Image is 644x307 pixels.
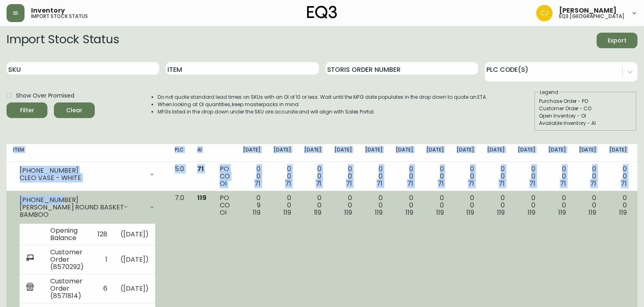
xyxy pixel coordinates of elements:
th: [DATE] [450,144,481,162]
div: 0 0 [518,194,535,216]
span: 119 [406,208,413,217]
button: Export [597,33,637,48]
div: 0 0 [334,165,352,187]
td: Customer Order (8570292) [44,245,91,274]
span: 119 [197,193,207,202]
div: 0 0 [548,194,566,216]
span: 71 [254,179,261,188]
div: 0 0 [426,165,444,187]
div: 0 0 [365,194,383,216]
th: [DATE] [481,144,511,162]
span: 71 [560,179,566,188]
div: 0 0 [334,194,352,216]
div: 0 0 [426,194,444,216]
div: CLEO VASE - WHITE [20,174,144,182]
span: 119 [344,208,352,217]
th: [DATE] [389,144,420,162]
span: 119 [375,208,383,217]
td: 1 [91,245,114,274]
button: Clear [54,102,95,118]
div: 0 0 [609,165,627,187]
span: [PERSON_NAME] [559,7,617,14]
span: Export [603,36,631,46]
span: 119 [528,208,535,217]
div: 0 0 [304,165,322,187]
div: 0 0 [274,194,291,216]
span: OI [220,208,227,217]
div: Purchase Order - PO [539,98,632,105]
span: 71 [438,179,444,188]
div: [PHONE_NUMBER][PERSON_NAME] ROUND BASKET-BAMBOO [13,194,162,220]
th: AI [191,144,213,162]
li: MFGs listed in the drop down under the SKU are accurate and will align with Sales Portal. [158,108,488,116]
span: 71 [499,179,505,188]
img: retail_report.svg [26,283,34,293]
th: [DATE] [573,144,603,162]
td: ( [DATE] ) [114,245,156,274]
span: 71 [316,179,322,188]
h5: eq3 [GEOGRAPHIC_DATA] [559,14,624,19]
div: [PERSON_NAME] ROUND BASKET-BAMBOO [20,204,144,218]
div: 0 0 [457,194,474,216]
th: [DATE] [542,144,573,162]
li: When looking at OI quantities, keep masterpacks in mind. [158,101,488,108]
td: ( [DATE] ) [114,274,156,303]
button: Filter [7,102,47,118]
span: 71 [621,179,627,188]
div: Customer Order - CO [539,105,632,112]
div: [PHONE_NUMBER] [20,196,144,204]
span: 71 [197,164,204,174]
span: 119 [466,208,474,217]
div: Open Inventory - OI [539,112,632,120]
div: 0 0 [487,165,505,187]
th: [DATE] [298,144,328,162]
span: 119 [619,208,627,217]
div: 0 0 [579,165,597,187]
th: [DATE] [603,144,633,162]
div: PO CO [220,194,230,216]
li: Do not quote standard lead times on SKUs with an OI of 10 or less. Wait until the MFG date popula... [158,93,488,101]
th: [DATE] [267,144,298,162]
td: 128 [91,224,114,245]
div: Filter [20,105,34,116]
div: 0 0 [396,194,413,216]
div: 0 0 [548,165,566,187]
span: 71 [377,179,383,188]
td: Customer Order (8571814) [44,274,91,303]
td: 6 [91,274,114,303]
span: 119 [558,208,566,217]
span: 71 [468,179,474,188]
img: 7836c8950ad67d536e8437018b5c2533 [536,5,553,21]
div: [PHONE_NUMBER]CLEO VASE - WHITE [13,165,162,183]
th: Item [7,144,168,162]
div: Available Inventory - AI [539,120,632,127]
td: 5.0 [168,162,191,191]
span: 71 [590,179,596,188]
h5: import stock status [31,14,88,19]
div: 0 0 [274,165,291,187]
div: 0 0 [304,194,322,216]
h2: Import Stock Status [7,33,119,48]
td: ( [DATE] ) [114,224,156,245]
span: 119 [314,208,322,217]
div: 0 0 [365,165,383,187]
div: 0 0 [243,165,261,187]
span: 71 [346,179,352,188]
span: Show Over Promised [16,91,74,100]
span: 119 [588,208,596,217]
th: [DATE] [328,144,359,162]
span: 119 [497,208,505,217]
img: ecommerce_report.svg [26,254,34,264]
legend: Legend [539,89,559,96]
th: [DATE] [359,144,389,162]
td: Opening Balance [44,224,91,245]
span: OI [220,179,227,188]
div: 0 0 [457,165,474,187]
span: 71 [285,179,291,188]
span: 119 [436,208,444,217]
div: 0 0 [396,165,413,187]
th: [DATE] [236,144,267,162]
span: Clear [60,105,88,116]
th: [DATE] [420,144,450,162]
th: [DATE] [511,144,542,162]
